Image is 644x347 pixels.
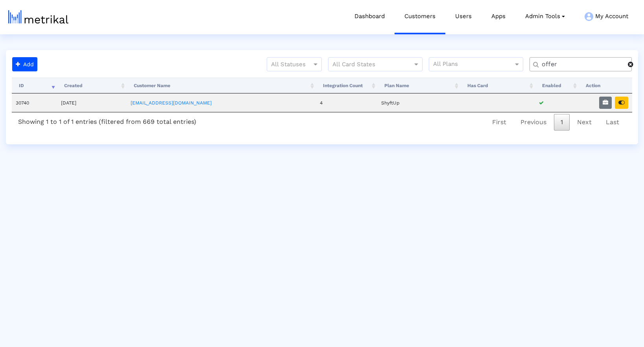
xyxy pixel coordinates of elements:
input: All Plans [433,60,515,70]
a: Previous [514,114,553,131]
th: Integration Count: activate to sort column ascending [316,78,377,93]
td: [DATE] [57,93,127,112]
a: Last [599,114,626,131]
input: All Card States [332,60,404,70]
th: Has Card: activate to sort column ascending [460,78,535,93]
img: metrical-logo-light.png [8,10,68,24]
a: Next [570,114,598,131]
th: Action [579,78,632,93]
a: First [485,114,513,131]
div: Showing 1 to 1 of 1 entries (filtered from 669 total entries) [12,112,203,129]
td: 30740 [12,93,57,112]
th: Customer Name: activate to sort column ascending [127,78,316,93]
a: [EMAIL_ADDRESS][DOMAIN_NAME] [131,100,212,106]
input: Customer Name [536,60,628,69]
th: Enabled: activate to sort column ascending [535,78,579,93]
th: ID: activate to sort column ascending [12,78,57,93]
th: Plan Name: activate to sort column ascending [377,78,460,93]
img: my-account-menu-icon.png [585,12,593,21]
td: 4 [316,93,377,112]
a: 1 [554,114,570,131]
button: Add [12,57,37,71]
th: Created: activate to sort column ascending [57,78,127,93]
td: ShyftUp [377,93,460,112]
